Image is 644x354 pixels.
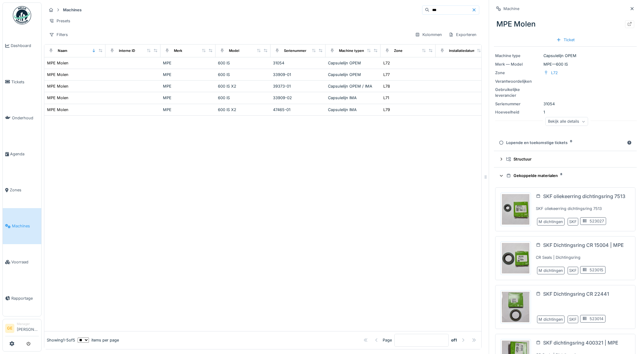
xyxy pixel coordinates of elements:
img: Badge_color-CXgf-gQk.svg [13,6,31,24]
a: Agenda [3,136,41,172]
img: 5rcpofu5ph5t4dx2lfspuuj5wz80 [502,292,529,322]
div: Showing 1 - 5 of 5 [47,337,75,343]
div: SKF Dichtingsring CR 15004 | MPE [543,241,624,249]
div: 600 IS [218,95,268,101]
span: Machines [12,223,39,229]
div: 39373-01 [273,83,323,89]
div: MPE [163,107,213,113]
div: 33909-02 [273,95,323,101]
div: MPE — 600 IS [495,61,635,67]
div: 523015 [590,267,603,273]
summary: Structuur [496,154,634,165]
div: M dichtingen [539,219,563,225]
div: SKF oliekeerring dichtingsring 7513 [543,193,625,200]
div: L72 [383,60,390,66]
div: Installatiedatum [449,48,475,53]
li: GE [5,324,14,333]
a: Onderhoud [3,100,41,136]
div: 600 IS X2 [218,83,268,89]
div: Capsulelijn IMA [328,95,378,101]
div: Filters [46,30,71,39]
div: SKF Dichtingsring CR 22441 [543,290,609,298]
div: L78 [383,83,390,89]
div: SKF [569,268,577,273]
a: Zones [3,172,41,208]
div: MPE [163,72,213,78]
div: Zone [495,70,541,76]
div: 523027 [590,218,604,224]
span: Tickets [11,79,39,85]
li: [PERSON_NAME] [17,322,39,335]
div: 600 IS [218,60,268,66]
a: Dashboard [3,28,41,64]
div: Gebruikelijke leverancier [495,87,541,98]
div: SKF [569,316,577,322]
span: Agenda [10,151,39,157]
div: M dichtingen [539,268,563,273]
a: GE Manager[PERSON_NAME] [5,322,39,336]
span: Onderhoud [12,115,39,121]
div: Machine typen [339,48,364,53]
a: Machines [3,208,41,244]
span: Zones [10,187,39,193]
div: Page [383,337,392,343]
div: Interne ID [119,48,135,53]
div: Capsulelijn OPEM [328,60,378,66]
div: Verantwoordelijken [495,78,541,84]
div: L71 [383,95,389,101]
strong: Machines [61,7,84,13]
div: 600 IS [218,72,268,78]
div: Presets [46,16,73,25]
div: 1 [495,109,635,115]
div: Structuur [506,156,629,162]
div: Exporteren [446,30,479,39]
div: Capsulelijn OPEM [495,53,635,59]
div: L77 [383,72,390,78]
div: MPE Molen [47,72,68,78]
img: wggveh907ee59ok33nlrlh336xjx [502,194,529,225]
strong: of 1 [451,337,457,343]
span: Rapportage [11,295,39,301]
div: MPE [163,83,213,89]
div: Capsulelijn IMA [328,107,378,113]
span: Dashboard [11,43,39,49]
div: Machine type [495,53,541,59]
div: SKF [569,219,577,225]
div: CR Seals | Dichtingsring [536,252,630,263]
div: Capsulelijn OPEM [328,72,378,78]
div: MPE Molen [47,95,68,101]
summary: Gekoppelde materialen8 [496,170,634,181]
div: Serienummer [495,101,541,107]
div: Lopende en toekomstige tickets [499,140,624,146]
div: Model [229,48,239,53]
div: M dichtingen [539,316,563,322]
div: Zone [394,48,403,53]
div: 47465-01 [273,107,323,113]
div: MPE Molen [47,60,68,66]
div: Merk [174,48,182,53]
div: 600 IS X2 [218,107,268,113]
div: Merk — Model [495,61,541,67]
div: Kolommen [412,30,445,39]
div: Manager [17,322,39,326]
img: 7w8jq6j4gzy3om7weem7s44gaqdq [502,243,529,273]
div: MPE Molen [47,107,68,113]
div: Serienummer [284,48,306,53]
div: 31054 [495,101,635,107]
a: Tickets [3,64,41,100]
div: 31054 [273,60,323,66]
div: Hoeveelheid [495,109,541,115]
div: Machine [503,6,519,12]
div: Capsulelijn OPEM / IMA [328,83,378,89]
a: Rapportage [3,280,41,316]
div: MPE [163,95,213,101]
div: Bekijk alle details [545,117,588,126]
summary: Lopende en toekomstige tickets0 [496,137,634,148]
div: MPE Molen [494,16,637,32]
div: items per page [78,337,119,343]
span: Voorraad [11,259,39,265]
div: MPE Molen [47,83,68,89]
div: L79 [383,107,390,113]
a: Voorraad [3,244,41,280]
div: 33909-01 [273,72,323,78]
